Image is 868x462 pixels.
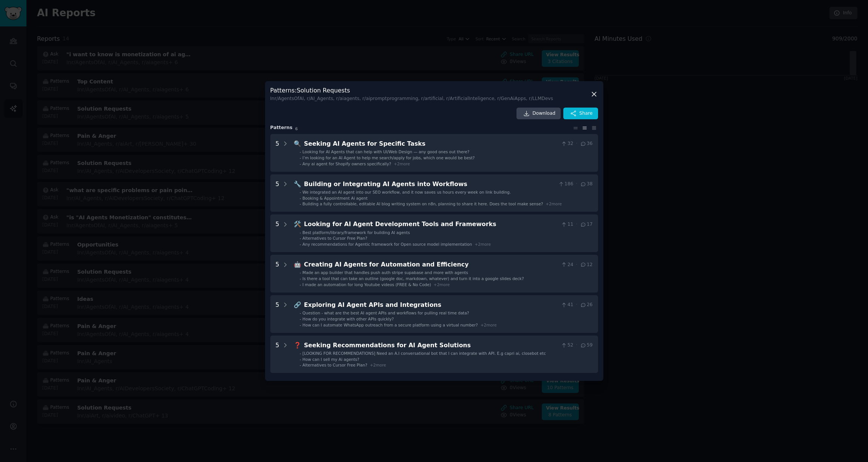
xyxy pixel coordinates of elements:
div: - [300,282,301,287]
span: + 2 more [481,323,497,327]
span: We integrated an AI agent into our SEO workflow, and it now saves us hours every week on link bui... [302,190,511,194]
h3: Patterns : Solution Requests [270,86,553,102]
span: + 2 more [394,162,410,166]
span: Share [579,110,592,117]
span: 🔧 [294,180,301,188]
span: 41 [561,302,573,308]
div: - [300,201,301,206]
span: Question - what are the best AI agent APIs and workflows for pulling real time data? [302,311,469,315]
span: · [576,221,578,228]
div: Seeking AI Agents for Specific Tasks [304,139,558,149]
div: Seeking Recommendations for AI Agent Solutions [304,341,558,350]
span: 6 [295,126,298,131]
span: 🛠️ [294,220,301,228]
div: - [300,196,301,201]
div: - [300,242,301,247]
span: 26 [580,302,592,308]
div: - [300,316,301,322]
span: I’m looking for an AI Agent to help me search/apply for jobs, which one would be best? [302,156,475,160]
span: I made an automation for long Youtube videos (FREE & No Code) [302,282,431,287]
span: Made an app builder that handles push auth stripe supabase and more with agents [302,270,468,275]
div: - [300,236,301,241]
div: - [300,362,301,368]
div: - [300,189,301,195]
span: · [576,140,578,147]
div: - [300,161,301,166]
div: - [300,230,301,235]
button: Share [563,108,598,120]
span: How can I sell my Ai agents? [302,357,359,362]
span: 186 [558,181,574,188]
div: 5 [276,180,279,207]
span: [LOOKING FOR RECOMMENDATIONS] Need an A.I conversational bot that I can integrate with API. E.g c... [302,351,546,356]
span: 11 [561,221,573,228]
span: Download [532,110,555,117]
span: 24 [561,262,573,268]
span: + 2 more [370,363,386,367]
span: Any recommendations for Agentic framework for Open source model implementation [302,242,472,246]
div: - [300,351,301,356]
span: Best platform/library/framework for building AI agents [302,230,410,235]
div: Building or Integrating AI Agents into Workflows [304,180,555,189]
a: Download [516,108,561,120]
span: 🤖 [294,261,301,268]
span: + 2 more [546,202,562,206]
div: In r/AgentsOfAI, r/AI_Agents, r/aiagents, r/aipromptprogramming, r/artificial, r/ArtificialInteli... [270,95,553,102]
span: Alternatives to Cursor Free Plan? [302,363,367,367]
div: - [300,357,301,362]
span: Looking for AI Agents that can help with UI/Web Design — any good ones out there? [302,149,469,154]
span: ❓ [294,342,301,349]
span: How can I automate WhatsApp outreach from a secure platform using a virtual number? [302,323,478,327]
span: · [576,181,578,188]
div: 5 [276,300,279,328]
div: - [300,322,301,328]
span: · [576,262,578,268]
div: - [300,276,301,281]
div: - [300,155,301,160]
span: 🔍 [294,140,301,147]
span: Pattern s [270,125,293,131]
span: 36 [580,140,592,147]
div: - [300,149,301,154]
span: Booking & Appointment Ai agent [302,196,367,200]
span: 59 [580,342,592,349]
div: - [300,310,301,316]
div: 5 [276,139,279,166]
span: + 2 more [475,242,491,246]
span: 🔗 [294,301,301,308]
div: 5 [276,341,279,368]
span: Alternatives to Cursor Free Plan? [302,236,367,240]
div: Exploring AI Agent APIs and Integrations [304,300,558,310]
span: · [576,302,578,308]
div: Looking for AI Agent Development Tools and Frameworks [304,220,558,229]
span: 32 [561,140,573,147]
span: Is there a tool that can take an outline (google doc, markdown, whatever) and turn it into a goog... [302,276,524,281]
span: 17 [580,221,592,228]
span: Any ai agent for Shopify owners specifically? [302,162,391,166]
div: Creating AI Agents for Automation and Efficiency [304,260,558,269]
span: 12 [580,262,592,268]
div: - [300,270,301,275]
span: · [576,342,578,349]
div: 5 [276,260,279,287]
span: 52 [561,342,573,349]
span: Building a fully controllable, editable AI blog writing system on n8n, planning to share it here.... [302,202,543,206]
span: + 2 more [434,282,450,287]
div: 5 [276,220,279,247]
span: How do you integrate with other APIs quickly? [302,317,394,321]
span: 38 [580,181,592,188]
